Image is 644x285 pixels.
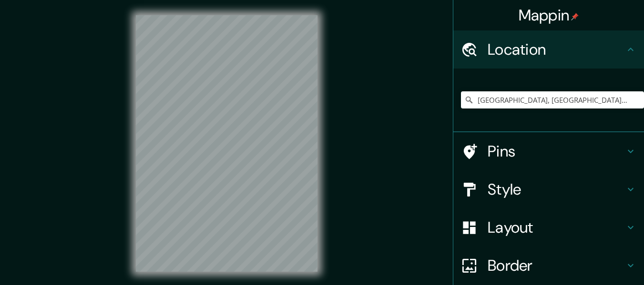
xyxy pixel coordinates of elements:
[488,218,625,237] h4: Layout
[453,132,644,170] div: Pins
[488,256,625,275] h4: Border
[488,142,625,161] h4: Pins
[453,246,644,285] div: Border
[571,13,579,20] img: pin-icon.png
[461,91,644,108] input: Pick your city or area
[488,40,625,59] h4: Location
[453,208,644,246] div: Layout
[136,15,317,272] canvas: Map
[453,170,644,208] div: Style
[519,6,579,25] h4: Mappin
[488,180,625,199] h4: Style
[453,30,644,69] div: Location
